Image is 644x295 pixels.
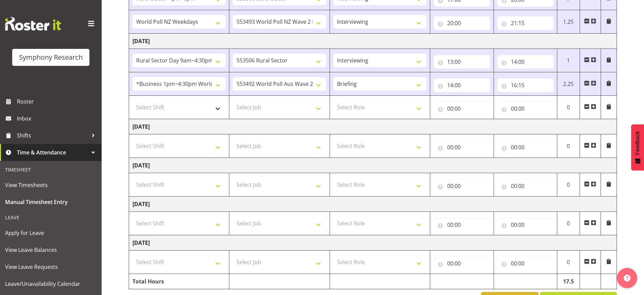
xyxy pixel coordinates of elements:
button: Feedback - Show survey [631,124,644,170]
td: 1 [557,49,580,72]
span: Inbox [17,113,98,124]
td: [DATE] [129,235,617,251]
td: 0 [557,251,580,274]
a: View Timesheets [2,177,100,193]
a: View Leave Balances [2,241,100,258]
img: help-xxl-2.png [624,275,630,281]
td: [DATE] [129,119,617,134]
input: Click to select... [434,16,490,30]
input: Click to select... [434,218,490,232]
input: Click to select... [434,141,490,154]
span: Shifts [17,130,88,141]
td: 0 [557,134,580,158]
td: [DATE] [129,34,617,49]
input: Click to select... [497,141,554,154]
input: Click to select... [434,78,490,92]
img: Rosterit website logo [5,17,61,31]
input: Click to select... [497,78,554,92]
input: Click to select... [434,102,490,115]
span: View Leave Balances [5,245,97,255]
input: Click to select... [434,257,490,270]
td: [DATE] [129,158,617,173]
span: View Timesheets [5,180,97,190]
span: Manual Timesheet Entry [5,197,97,207]
input: Click to select... [497,55,554,69]
span: Roster [17,96,98,107]
span: Time & Attendance [17,147,88,158]
div: Leave [2,210,100,224]
td: 0 [557,173,580,197]
input: Click to select... [497,257,554,270]
div: Timesheet [2,163,100,177]
td: 2.25 [557,72,580,96]
span: Feedback [635,131,641,155]
a: Leave/Unavailability Calendar [2,275,100,292]
input: Click to select... [497,179,554,193]
td: 0 [557,212,580,235]
td: 0 [557,96,580,119]
input: Click to select... [497,218,554,232]
td: 1.25 [557,10,580,34]
span: Apply for Leave [5,228,97,238]
a: View Leave Requests [2,258,100,275]
span: Leave/Unavailability Calendar [5,279,97,289]
span: View Leave Requests [5,262,97,272]
input: Click to select... [434,55,490,69]
input: Click to select... [497,16,554,30]
div: Symphony Research [19,52,83,62]
input: Click to select... [497,102,554,115]
td: [DATE] [129,197,617,212]
a: Apply for Leave [2,224,100,241]
input: Click to select... [434,179,490,193]
td: 17.5 [557,274,580,289]
a: Manual Timesheet Entry [2,193,100,210]
td: Total Hours [129,274,229,289]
